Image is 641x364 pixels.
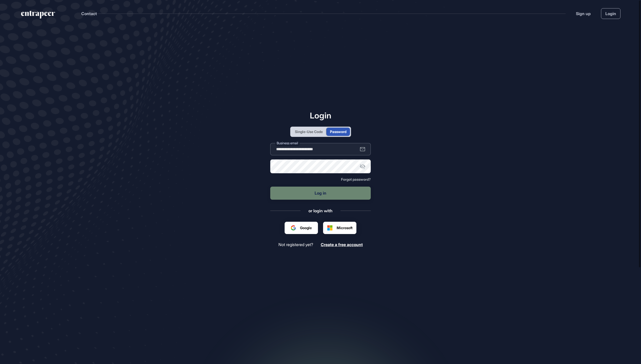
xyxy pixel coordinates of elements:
[81,10,97,17] button: Contact
[21,11,56,21] a: entrapeer-logo
[576,11,591,17] a: Sign up
[270,110,371,120] h1: Login
[295,129,323,134] div: Single-Use Code
[275,140,299,146] label: Business email
[337,225,353,230] span: Microsoft
[330,129,346,134] div: Password
[270,187,371,200] button: Log in
[278,242,313,247] span: Not registered yet?
[601,8,620,19] a: Login
[308,208,333,214] div: or login with
[341,177,371,181] a: Forgot password?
